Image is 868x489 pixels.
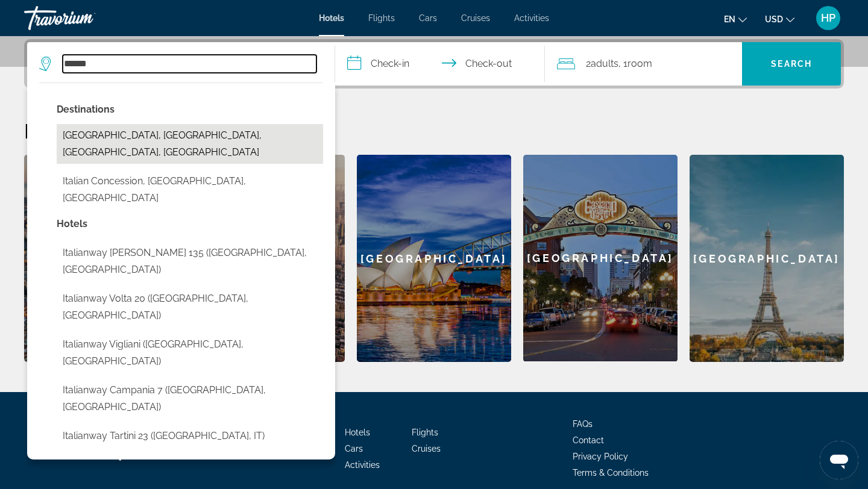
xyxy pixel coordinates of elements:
[57,124,323,164] button: Select city: Italian Village, Columbus, OH, United States
[545,42,743,86] button: Travelers: 2 adults, 0 children
[514,13,549,23] a: Activities
[690,155,844,362] a: Paris[GEOGRAPHIC_DATA]
[742,42,841,86] button: Search
[523,155,678,362] a: San Diego[GEOGRAPHIC_DATA]
[24,155,178,362] a: Barcelona[GEOGRAPHIC_DATA]
[24,2,145,34] a: Travorium
[27,42,841,86] div: Search widget
[591,58,618,69] span: Adults
[24,155,178,362] div: [GEOGRAPHIC_DATA]
[368,13,395,23] a: Flights
[461,13,490,23] a: Cruises
[724,14,735,24] span: en
[523,155,678,361] div: [GEOGRAPHIC_DATA]
[820,441,858,479] iframe: Button to launch messaging window
[57,101,323,118] p: City options
[724,10,747,28] button: Change language
[765,14,783,24] span: USD
[813,5,844,31] button: User Menu
[627,58,652,69] span: Room
[690,155,844,362] div: [GEOGRAPHIC_DATA]
[345,428,370,437] a: Hotels
[57,425,323,447] button: Select hotel: Italianway Tartini 23 (Milan, IT)
[765,10,794,28] button: Change currency
[412,428,438,437] a: Flights
[357,155,511,362] a: Sydney[GEOGRAPHIC_DATA]
[335,42,545,86] button: Select check in and out date
[419,13,437,23] a: Cars
[573,468,649,478] a: Terms & Conditions
[573,452,628,461] a: Privacy Policy
[57,379,323,419] button: Select hotel: Italianway Campania 7 (Milan, IT)
[412,444,441,453] a: Cruises
[345,444,363,453] a: Cars
[57,241,323,281] button: Select hotel: Italianway Leonardo da Vinci 135 (Udine, IT)
[573,419,593,429] a: FAQs
[618,55,652,72] span: , 1
[57,287,323,327] button: Select hotel: Italianway Volta 20 (Milan, IT)
[57,333,323,373] button: Select hotel: Italianway Vigliani (Milan, IT)
[771,59,812,69] span: Search
[63,55,316,73] input: Search hotel destination
[57,170,323,210] button: Select city: Italian Concession, Tianjin, China
[573,435,604,445] a: Contact
[27,83,335,459] div: Destination search results
[24,119,844,143] h2: Featured Destinations
[357,155,511,362] div: [GEOGRAPHIC_DATA]
[345,460,380,470] a: Activities
[821,12,835,24] span: HP
[319,13,344,23] a: Hotels
[586,55,618,72] span: 2
[57,216,323,232] p: Hotel options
